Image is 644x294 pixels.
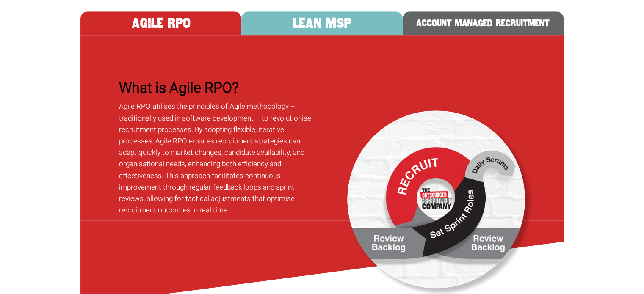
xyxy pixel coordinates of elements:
button: LEAN MSP [241,11,402,35]
button: ACCOUNT MANAGED RECRUITMENT [403,11,564,35]
p: Agile RPO utilises the principles of Agile methodology – traditionally used in software developme... [119,101,319,216]
h2: What is Agile RPO? [119,80,319,96]
button: AGILE RPO [80,11,241,35]
img: image1.png [347,110,525,288]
